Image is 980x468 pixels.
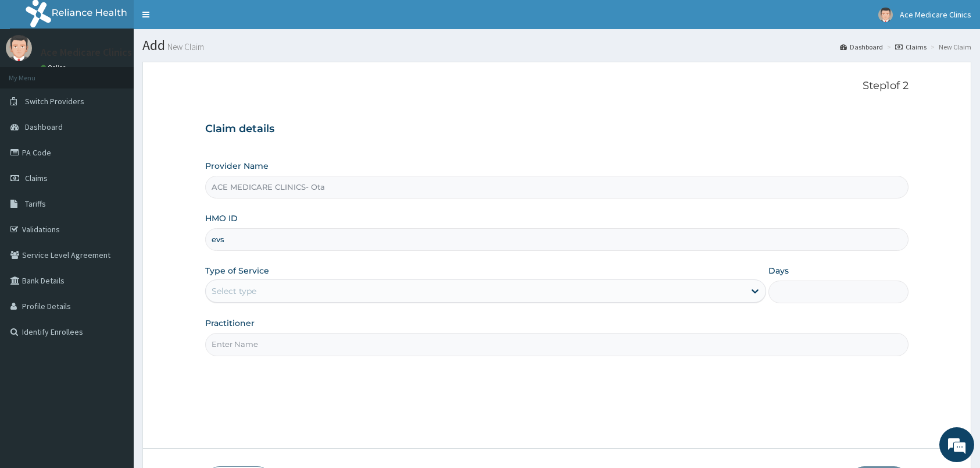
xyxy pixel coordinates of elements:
[205,123,909,136] h3: Claim details
[212,285,256,297] div: Select type
[6,35,32,61] img: User Image
[840,42,883,52] a: Dashboard
[205,333,909,356] input: Enter Name
[205,80,909,93] p: Step 1 of 2
[25,173,48,183] span: Claims
[41,47,132,58] p: Ace Medicare Clinics
[25,198,46,209] span: Tariffs
[900,9,971,20] span: Ace Medicare Clinics
[205,265,269,276] label: Type of Service
[165,42,204,51] small: New Claim
[205,228,909,251] input: Enter HMO ID
[205,212,238,224] label: HMO ID
[928,42,971,52] li: New Claim
[25,96,84,107] span: Switch Providers
[895,42,927,52] a: Claims
[768,265,789,276] label: Days
[205,317,255,329] label: Practitioner
[25,122,63,132] span: Dashboard
[878,8,893,22] img: User Image
[205,160,269,172] label: Provider Name
[142,38,971,53] h1: Add
[41,63,69,72] a: Online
